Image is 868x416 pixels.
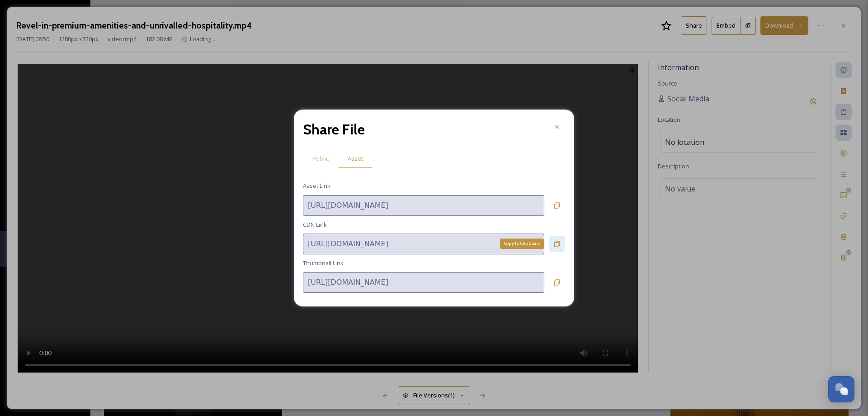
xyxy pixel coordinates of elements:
button: Open Chat [828,376,854,402]
h2: Share File [303,119,365,140]
span: Thumbnail Link [303,259,344,268]
span: CDN Link [303,220,327,229]
span: Public [312,154,329,163]
span: Asset [348,154,363,163]
span: Asset Link [303,182,330,190]
div: Copy to Clipboard [500,239,544,249]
